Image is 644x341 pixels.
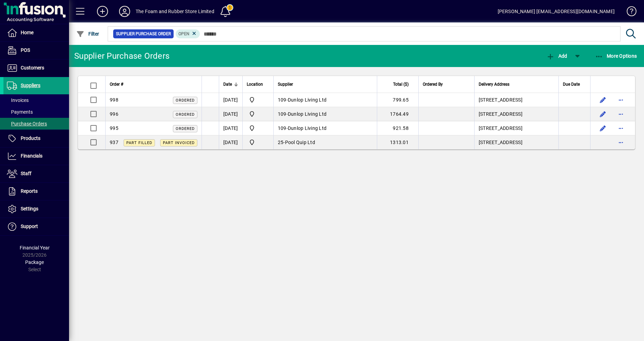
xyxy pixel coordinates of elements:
a: Customers [3,59,69,77]
td: - [273,93,377,107]
span: Dunlop Living Ltd [288,125,326,131]
span: Ordered [176,98,195,103]
button: More options [615,108,626,120]
mat-chip: Completion Status: Open [176,29,200,38]
div: [PERSON_NAME] [EMAIL_ADDRESS][DOMAIN_NAME] [498,6,615,17]
div: Supplier [278,80,373,88]
span: Foam & Rubber Store [247,110,269,118]
div: Supplier Purchase Orders [74,50,169,61]
div: Location [247,80,269,88]
a: Invoices [3,94,69,106]
button: Edit [597,123,608,134]
span: Financial Year [20,245,50,250]
td: 799.65 [377,93,418,107]
span: Invoices [7,97,29,103]
span: Reports [21,188,38,194]
span: Part Invoiced [163,141,195,145]
div: Order # [110,80,197,88]
a: Financials [3,148,69,165]
button: More options [615,94,626,105]
span: Foam & Rubber Store [247,96,269,104]
span: Payments [7,109,33,115]
td: - [273,121,377,135]
span: Open [178,31,189,36]
button: More Options [593,50,639,62]
button: Add [545,50,569,62]
span: Products [21,135,40,141]
a: Home [3,24,69,41]
span: Supplier Purchase Order [116,30,171,37]
a: Purchase Orders [3,118,69,130]
a: Products [3,130,69,147]
span: Ordered [176,112,195,117]
span: 995 [110,125,118,131]
a: POS [3,42,69,59]
div: The Foam and Rubber Store Limited [136,6,214,17]
span: Ordered [176,126,195,131]
span: 998 [110,97,118,103]
td: 921.58 [377,121,418,135]
a: Reports [3,183,69,200]
button: Add [91,5,114,18]
span: 25 [278,140,284,145]
td: [DATE] [219,93,242,107]
span: Dunlop Living Ltd [288,111,326,117]
td: - [273,135,377,149]
span: Support [21,224,38,229]
button: More options [615,137,626,148]
span: Filter [76,31,99,37]
span: Suppliers [21,83,40,88]
span: 109 [278,111,286,117]
td: 1764.49 [377,107,418,121]
span: Dunlop Living Ltd [288,97,326,103]
span: 937 [110,140,118,145]
span: 996 [110,111,118,117]
span: Delivery Address [479,80,509,88]
button: Filter [75,28,101,40]
td: 1313.01 [377,135,418,149]
div: Date [223,80,238,88]
td: [STREET_ADDRESS] [474,121,558,135]
span: Location [247,80,263,88]
div: Total ($) [381,80,415,88]
button: Profile [114,5,136,18]
span: Due Date [563,80,580,88]
span: Total ($) [393,80,409,88]
span: 109 [278,125,286,131]
span: More Options [595,53,637,59]
span: Staff [21,171,31,176]
span: Supplier [278,80,293,88]
div: Ordered By [423,80,470,88]
button: Edit [597,94,608,105]
td: [STREET_ADDRESS] [474,107,558,121]
span: Part Filled [126,141,152,145]
span: Ordered By [423,80,443,88]
td: [DATE] [219,135,242,149]
span: Purchase Orders [7,121,47,126]
span: Order # [110,80,123,88]
span: POS [21,47,30,53]
span: 109 [278,97,286,103]
span: Customers [21,65,44,70]
button: Edit [597,108,608,120]
td: [STREET_ADDRESS] [474,93,558,107]
td: [DATE] [219,107,242,121]
span: Financials [21,153,42,159]
span: Package [25,259,44,265]
a: Support [3,218,69,235]
td: [DATE] [219,121,242,135]
span: Home [21,30,33,35]
td: - [273,107,377,121]
span: Foam & Rubber Store [247,138,269,146]
span: Date [223,80,232,88]
span: Settings [21,206,38,211]
button: More options [615,123,626,134]
div: Due Date [563,80,586,88]
a: Staff [3,165,69,182]
a: Knowledge Base [622,1,635,24]
span: Pool Quip Ltd [285,140,315,145]
td: [STREET_ADDRESS] [474,135,558,149]
span: Add [546,53,567,59]
span: Foam & Rubber Store [247,124,269,132]
a: Settings [3,200,69,218]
